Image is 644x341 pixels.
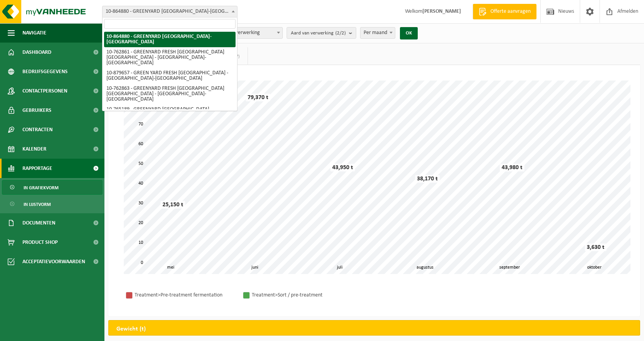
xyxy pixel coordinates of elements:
[22,233,58,252] span: Product Shop
[252,290,352,300] div: Treatment>Sort / pre-treatment
[24,197,51,212] span: In lijstvorm
[415,175,440,183] div: 38,170 t
[2,180,102,195] a: In grafiekvorm
[22,252,85,271] span: Acceptatievoorwaarden
[335,31,346,36] count: (2/2)
[22,101,51,120] span: Gebruikers
[135,290,235,300] div: Treatment>Pre-treatment fermentation
[2,197,102,211] a: In lijstvorm
[500,164,524,171] div: 43,980 t
[360,27,395,38] span: Per maand
[473,4,536,19] a: Offerte aanvragen
[24,180,58,195] span: In grafiekvorm
[22,120,53,139] span: Contracten
[400,27,418,39] button: OK
[22,139,46,159] span: Kalender
[22,159,52,178] span: Rapportage
[22,43,51,62] span: Dashboard
[102,6,237,17] span: 10-864880 - GREENYARD SINT-KATELIJNE-WAVER
[22,23,46,43] span: Navigatie
[109,320,154,338] h2: Gewicht (t)
[104,47,236,68] li: 10-762861 - GREENYARD FRESH [GEOGRAPHIC_DATA] [GEOGRAPHIC_DATA] - [GEOGRAPHIC_DATA]-[GEOGRAPHIC_D...
[360,27,395,39] span: Per maand
[422,9,461,14] strong: [PERSON_NAME]
[22,213,55,233] span: Documenten
[212,27,283,39] span: Aard van verwerking
[102,6,237,17] span: 10-864880 - GREENYARD SINT-KATELIJNE-WAVER
[291,27,346,39] span: Aard van verwerking
[489,8,533,15] span: Offerte aanvragen
[287,27,356,39] button: Aard van verwerking(2/2)
[22,81,67,101] span: Contactpersonen
[104,68,236,84] li: 10-879657 - GREEN YARD FRESH [GEOGRAPHIC_DATA] - [GEOGRAPHIC_DATA]-[GEOGRAPHIC_DATA]
[585,243,606,251] div: 3,630 t
[212,27,282,38] span: Aard van verwerking
[104,105,236,120] li: 10-765189 - GREENYARD [GEOGRAPHIC_DATA] - [GEOGRAPHIC_DATA]-[GEOGRAPHIC_DATA]
[161,201,185,209] div: 25,150 t
[22,62,68,81] span: Bedrijfsgegevens
[330,164,355,171] div: 43,950 t
[104,32,236,47] li: 10-864880 - GREENYARD [GEOGRAPHIC_DATA]-[GEOGRAPHIC_DATA]
[246,94,270,101] div: 79,370 t
[104,84,236,105] li: 10-762863 - GREENYARD FRESH [GEOGRAPHIC_DATA] [GEOGRAPHIC_DATA] - [GEOGRAPHIC_DATA]-[GEOGRAPHIC_D...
